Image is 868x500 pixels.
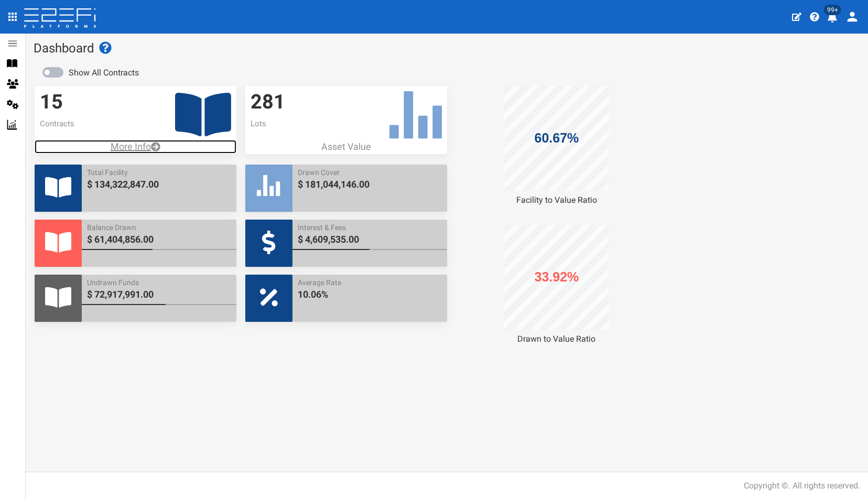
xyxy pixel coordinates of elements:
[87,277,231,288] span: Undrawn Funds
[298,277,442,288] span: Average Rate
[87,167,231,178] span: Total Facility
[298,233,442,246] span: $ 4,609,535.00
[87,178,231,191] span: $ 134,322,847.00
[34,41,860,55] h1: Dashboard
[87,233,231,246] span: $ 61,404,856.00
[298,178,442,191] span: $ 181,044,146.00
[87,222,231,233] span: Balance Drawn
[744,480,860,492] div: Copyright ©. All rights reserved.
[245,140,447,154] p: Asset Value
[456,194,658,206] div: Facility to Value Ratio
[69,67,139,79] label: Show All Contracts
[456,333,658,345] div: Drawn to Value Ratio
[35,140,236,154] a: More Info
[87,288,231,301] span: $ 72,917,991.00
[251,118,442,129] p: Lots
[40,91,231,113] h3: 15
[298,222,442,233] span: Interest & Fees
[40,118,231,129] p: Contracts
[298,288,442,301] span: 10.06%
[298,167,442,178] span: Drawn Cover
[251,91,442,113] h3: 281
